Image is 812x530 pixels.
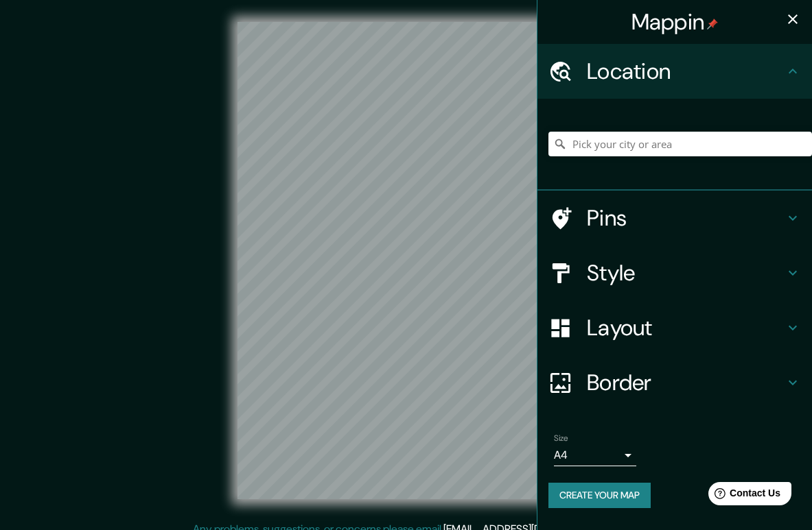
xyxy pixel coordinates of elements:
[631,8,719,36] h4: Mappin
[548,483,651,508] button: Create your map
[537,300,812,355] div: Layout
[587,204,785,232] h4: Pins
[237,22,575,499] canvas: Map
[537,44,812,99] div: Location
[548,132,812,156] input: Pick your city or area
[587,58,785,85] h4: Location
[537,355,812,410] div: Border
[690,477,797,515] iframe: Help widget launcher
[554,433,568,444] label: Size
[707,19,718,29] img: pin-icon.png
[554,444,636,466] div: A4
[537,191,812,245] div: Pins
[537,245,812,300] div: Style
[587,369,785,396] h4: Border
[587,314,785,341] h4: Layout
[587,259,785,287] h4: Style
